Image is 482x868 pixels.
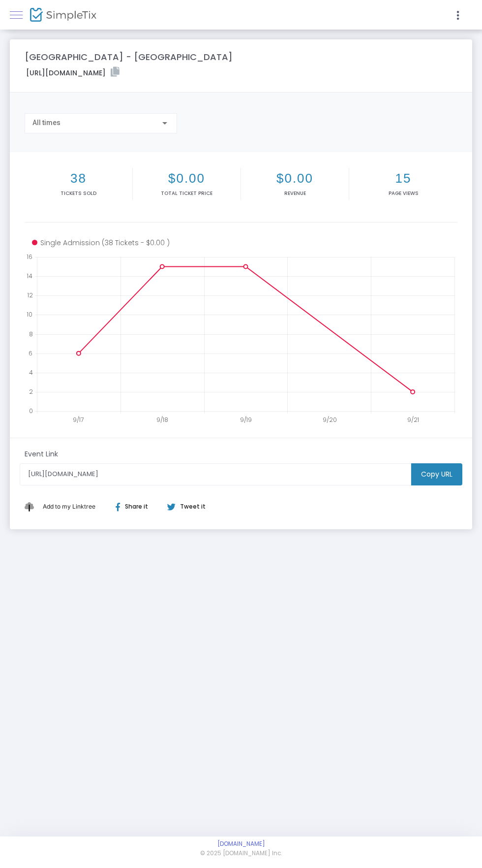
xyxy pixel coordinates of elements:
[29,349,32,357] text: 6
[243,171,347,186] h2: $0.00
[29,368,33,376] text: 4
[25,502,40,512] img: linktree
[40,495,98,518] button: Add This to My Linktree
[27,253,32,261] text: 16
[27,310,32,319] text: 10
[106,502,167,511] div: Share it
[32,119,60,127] span: All times
[43,503,95,510] span: Add to my Linktree
[25,50,233,64] m-panel-title: [GEOGRAPHIC_DATA] - [GEOGRAPHIC_DATA]
[73,416,84,424] text: 9/17
[29,407,33,415] text: 0
[351,190,455,197] p: Page Views
[135,190,239,197] p: Total Ticket Price
[217,840,265,848] a: [DOMAIN_NAME]
[243,190,347,197] p: Revenue
[407,416,419,424] text: 9/21
[25,449,58,459] m-panel-subtitle: Event Link
[157,502,211,511] div: Tweet it
[240,416,252,424] text: 9/19
[323,416,337,424] text: 9/20
[135,171,239,186] h2: $0.00
[29,329,33,338] text: 8
[200,849,282,858] span: © 2025 [DOMAIN_NAME] Inc.
[27,171,130,186] h2: 38
[411,463,462,485] m-button: Copy URL
[26,67,120,78] label: [URL][DOMAIN_NAME]
[27,291,33,299] text: 12
[27,190,130,197] p: Tickets sold
[27,272,32,280] text: 14
[29,387,33,396] text: 2
[351,171,455,186] h2: 15
[156,416,168,424] text: 9/18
